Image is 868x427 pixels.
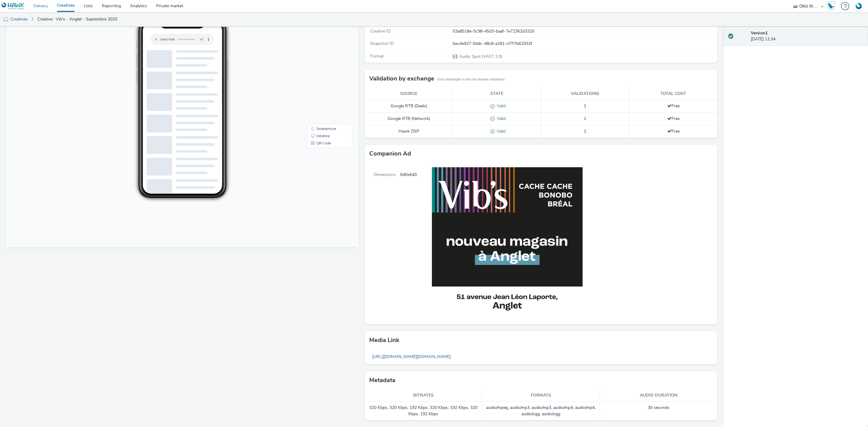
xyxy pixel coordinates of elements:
[310,127,330,130] span: Smartphone
[482,402,600,420] td: audio/mpeg, audio/mp3, audio/mp3, audio/mp4, audio/mp4, audio/ogg, audio/ogg
[365,402,482,420] td: 320 Kbps, 320 Kbps, 192 Kbps, 320 Kbps, 192 Kbps, 320 Kbps, 192 Kbps
[302,132,345,139] li: Desktop
[365,113,453,125] td: Google RTB (Network)
[667,128,680,134] span: Free
[370,53,384,59] span: Format
[369,376,395,385] h3: Metadata
[751,30,863,42] div: [DATE] 11:34
[667,116,680,121] span: Free
[302,125,345,132] li: Smartphone
[310,134,324,137] span: Desktop
[826,1,838,11] a: Hawk Academy
[34,12,120,27] a: Creative : Vib's - Anglet - Septembre 2025
[667,103,680,109] span: Free
[370,41,394,46] span: Snapshot ID
[3,17,9,23] img: audio
[826,1,835,11] img: Hawk Academy
[310,141,325,145] span: QR Code
[369,149,411,158] h3: Companion Ad
[365,88,453,100] th: Source
[541,88,629,100] th: Validations
[369,74,434,83] h3: Validation by exchange
[629,88,718,100] th: Total cost
[400,163,417,324] span: 640x640
[495,103,506,109] span: Valid
[369,336,399,345] h3: Media link
[600,402,717,420] td: 30 seconds
[495,128,506,134] span: Valid
[302,139,345,146] li: QR Code
[584,103,586,109] span: 1
[417,163,587,322] img: Companion Ad
[584,128,586,134] span: 1
[584,116,586,121] span: 1
[365,100,453,113] td: Google RTB (Deals)
[365,389,482,402] th: Bitrates
[854,2,863,11] img: Account FR
[453,41,717,47] div: bec4e927-0ddc-48c8-a181-cf7f7b62932f
[365,163,400,324] span: Dimensions
[453,28,717,34] div: 03a8518e-5c98-45d3-baaf-7e72362d3320
[437,77,505,82] small: Only exchanges in this list require validation
[2,2,25,10] img: undefined Logo
[453,88,541,100] th: State
[370,28,391,34] span: Creative ID
[369,351,454,363] a: [URL][DOMAIN_NAME][DOMAIN_NAME]
[482,389,600,402] th: Formats
[459,54,502,59] span: Audio Spot (VAST 2.0)
[751,30,768,36] strong: Version 1
[365,125,453,138] td: Hawk DSP
[495,116,506,121] span: Valid
[143,23,150,27] span: 10:12
[600,389,717,402] th: Audio duration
